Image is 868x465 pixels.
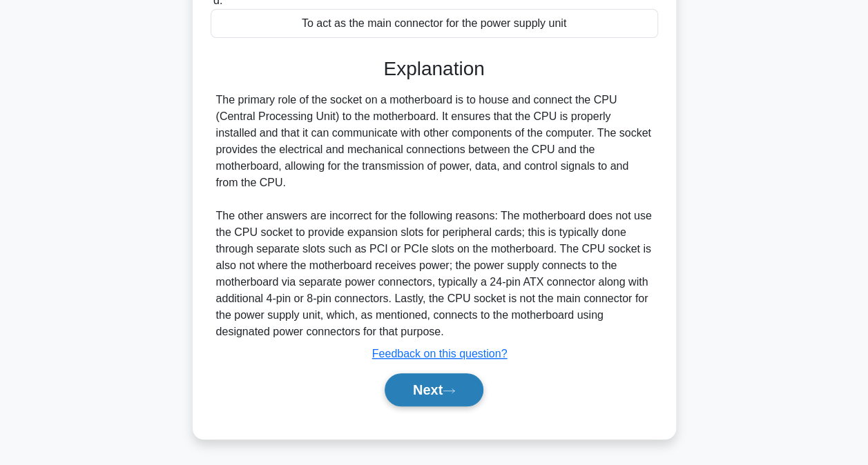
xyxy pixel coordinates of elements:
[219,57,650,81] h3: Explanation
[385,373,483,406] button: Next
[211,9,658,38] div: To act as the main connector for the power supply unit
[372,348,508,359] a: Feedback on this question?
[216,92,653,340] div: The primary role of the socket on a motherboard is to house and connect the CPU (Central Processi...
